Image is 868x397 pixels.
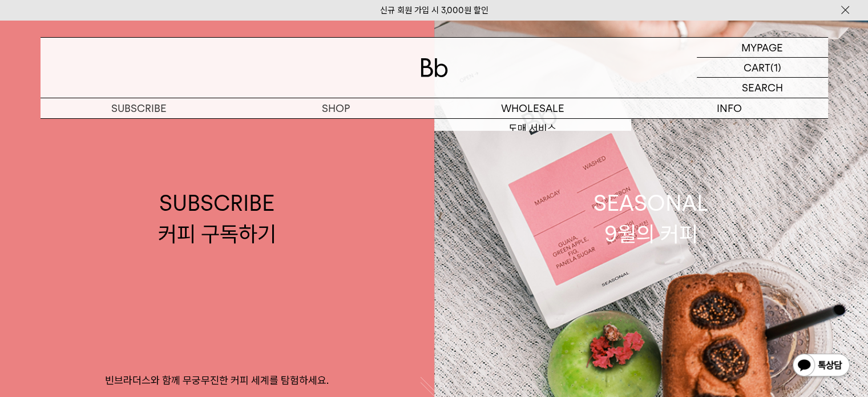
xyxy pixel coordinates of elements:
a: MYPAGE [697,38,828,58]
img: 로고 [421,58,448,77]
a: SHOP [237,98,434,118]
a: CART (1) [697,58,828,78]
div: SEASONAL 9월의 커피 [594,188,709,248]
p: WHOLESALE [434,98,631,118]
p: SEARCH [742,78,783,98]
p: CART [744,58,770,77]
a: SUBSCRIBE [41,98,237,118]
p: (1) [770,58,781,77]
img: 카카오톡 채널 1:1 채팅 버튼 [792,352,851,380]
a: 신규 회원 가입 시 3,000원 할인 [380,5,488,15]
p: INFO [631,98,828,118]
p: MYPAGE [741,38,783,57]
a: 도매 서비스 [434,119,631,138]
div: SUBSCRIBE 커피 구독하기 [158,188,276,248]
